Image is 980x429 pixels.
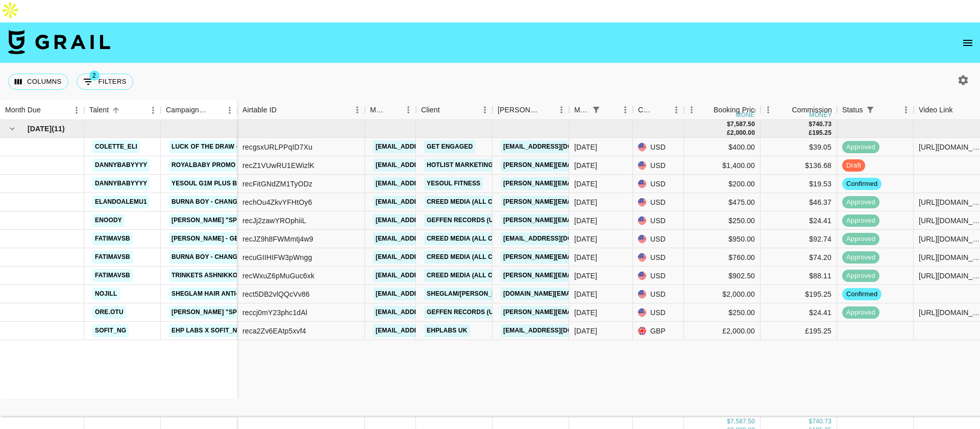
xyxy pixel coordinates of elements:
a: [EMAIL_ADDRESS][DOMAIN_NAME] [373,232,487,245]
button: hide children [5,122,19,136]
div: USD [633,156,684,175]
div: Sep '25 [574,160,597,171]
a: colette_eli [92,140,140,153]
div: Month Due [5,100,41,120]
div: Sep '25 [574,307,597,318]
a: [EMAIL_ADDRESS][DOMAIN_NAME] [373,288,487,300]
a: [PERSON_NAME][EMAIL_ADDRESS][DOMAIN_NAME] [501,159,667,172]
div: 7,587.50 [730,120,755,129]
div: $24.41 [761,303,837,322]
div: Sep '25 [574,179,597,189]
button: Sort [109,103,123,117]
button: Menu [401,102,416,117]
span: confirmed [842,290,881,299]
span: approved [842,308,879,318]
div: recuGIIHIFW3pWngg [242,252,312,263]
div: Sep '25 [574,216,597,226]
button: Sort [777,103,792,117]
div: 740.73 [812,417,831,426]
span: approved [842,234,879,244]
a: [PERSON_NAME][EMAIL_ADDRESS][PERSON_NAME][DOMAIN_NAME] [501,214,720,227]
div: $ [727,120,730,129]
div: Manager [365,100,416,120]
div: Sep '25 [574,142,597,152]
div: USD [633,285,684,303]
div: $1,400.00 [684,156,761,175]
button: Menu [618,102,633,117]
a: nojill [92,288,120,300]
div: USD [633,267,684,285]
div: $46.37 [761,193,837,211]
div: Month Due [569,100,633,120]
a: [EMAIL_ADDRESS][DOMAIN_NAME] [501,324,615,337]
div: $2,000.00 [684,285,761,303]
div: recZ1VUwRU1EWizlK [242,160,314,171]
div: money [736,112,759,118]
div: Status [837,100,914,120]
button: Menu [898,102,914,117]
div: Booking Price [714,100,758,120]
div: Airtable ID [242,100,277,120]
a: [EMAIL_ADDRESS][DOMAIN_NAME] [501,140,615,153]
a: Trinkets ashnikko [169,269,240,282]
a: Creed Media (All Campaigns) [424,251,530,264]
div: money [809,112,832,118]
a: [EMAIL_ADDRESS][DOMAIN_NAME] [373,159,487,172]
a: [PERSON_NAME][EMAIL_ADDRESS][DOMAIN_NAME] [501,177,667,190]
div: recWxuZ6pMuGuc6xk [242,271,314,281]
button: Menu [761,102,776,117]
button: open drawer [958,33,978,53]
a: [EMAIL_ADDRESS][DOMAIN_NAME] [373,214,487,227]
a: [PERSON_NAME] "Spend it" Sped Up [169,214,292,227]
button: Sort [877,103,892,117]
a: [PERSON_NAME][EMAIL_ADDRESS][DOMAIN_NAME] [501,196,667,208]
div: USD [633,175,684,193]
div: recFitGNdZM1TyODz [242,179,312,189]
div: [PERSON_NAME] [498,100,540,120]
a: fatimavsb [92,232,133,245]
div: $74.20 [761,248,837,267]
button: Sort [41,103,55,117]
a: [PERSON_NAME] "Spend it" Sped Up [169,306,292,319]
button: Show filters [863,103,877,117]
div: $24.41 [761,211,837,230]
a: Burna Boy - Change Your Mind (feat. [GEOGRAPHIC_DATA]) [169,196,373,208]
div: Client [421,100,440,120]
div: Commission [792,100,832,120]
div: reca2Zv6EAtp5xvf4 [242,326,306,336]
a: enoody [92,214,125,227]
div: Talent [89,100,109,120]
div: Campaign (Type) [161,100,237,120]
a: Creed Media (All Campaigns) [424,269,530,282]
div: USD [633,248,684,267]
div: Airtable ID [237,100,365,120]
span: approved [842,198,879,207]
span: [DATE] [28,124,52,134]
div: £ [809,129,813,137]
div: 7,587.50 [730,417,755,426]
div: $19.53 [761,175,837,193]
a: [EMAIL_ADDRESS][DOMAIN_NAME] [373,140,487,153]
button: Select columns [8,74,68,90]
div: $902.50 [684,267,761,285]
a: fatimavsb [92,251,133,264]
div: Currency [633,100,684,120]
button: Show filters [77,74,133,90]
div: USD [633,230,684,248]
a: [PERSON_NAME][EMAIL_ADDRESS][PERSON_NAME][DOMAIN_NAME] [501,269,720,282]
div: Sep '25 [574,252,597,263]
div: $ [809,120,813,129]
button: Menu [669,102,684,117]
div: Talent [84,100,161,120]
a: [EMAIL_ADDRESS][DOMAIN_NAME] [501,232,615,245]
div: Manager [370,100,386,120]
div: Sep '25 [574,326,597,336]
a: Royalbaby Promo [169,159,238,172]
div: £2,000.00 [684,322,761,340]
div: USD [633,303,684,322]
div: Sep '25 [574,271,597,281]
a: ore.otu [92,306,126,319]
div: Client [416,100,493,120]
div: $200.00 [684,175,761,193]
a: Hotlist Marketing [424,159,496,172]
